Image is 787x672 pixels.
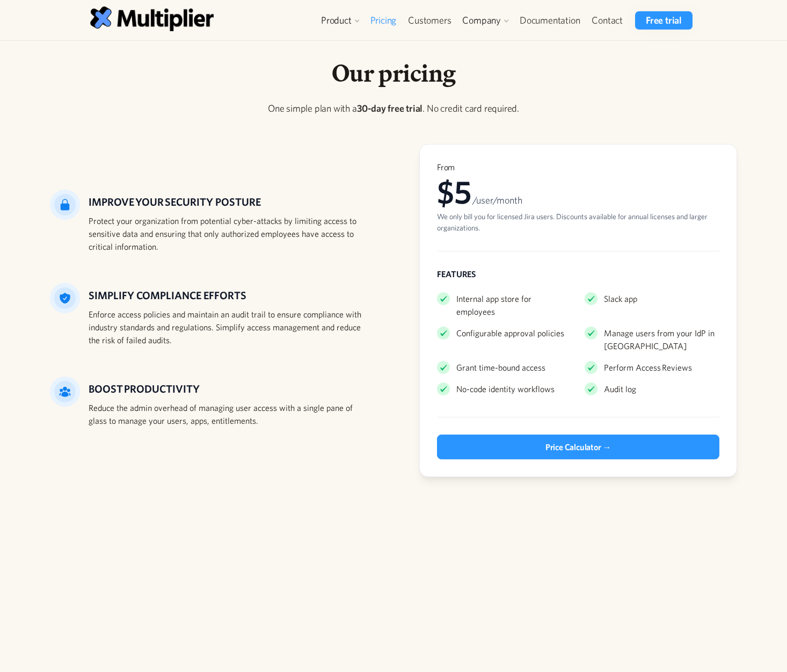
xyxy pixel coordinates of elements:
[89,287,368,304] h5: Simplify compliance efforts
[437,172,719,211] div: $5
[472,194,522,206] span: /user/month
[604,327,719,352] div: Manage users from your IdP in [GEOGRAPHIC_DATA]
[321,14,352,27] div: Product
[635,11,693,30] a: Free trial
[604,361,692,374] div: Perform Access Reviews
[456,327,564,339] div: Configurable approval policies
[437,211,719,234] div: We only bill you for licensed Jira users. Discounts available for annual licenses and larger orga...
[50,124,737,139] p: ‍
[89,381,368,397] h5: BOOST PRODUCTIVITY
[357,103,423,114] strong: 30-day free trial
[437,435,719,459] a: Price Calculator →
[365,11,403,30] a: Pricing
[456,361,545,374] div: Grant time-bound access
[316,11,365,30] div: Product
[604,292,637,305] div: Slack app
[89,214,368,253] div: Protect your organization from potential cyber-attacks by limiting access to sensitive data and e...
[457,11,514,30] div: Company
[604,382,636,395] div: Audit log
[586,11,629,30] a: Contact
[456,292,572,318] div: Internal app store for employees
[89,308,368,346] div: Enforce access policies and maintain an audit trail to ensure compliance with industry standards ...
[437,269,719,279] div: FEATURES
[545,440,611,453] div: Price Calculator →
[437,162,719,172] div: From
[50,101,737,115] p: One simple plan with a . No credit card required.
[50,58,737,88] h1: Our pricing
[89,401,368,427] div: Reduce the admin overhead of managing user access with a single pane of glass to manage your user...
[402,11,457,30] a: Customers
[514,11,586,30] a: Documentation
[462,14,501,27] div: Company
[89,194,368,210] h5: IMPROVE YOUR SECURITY POSTURE
[456,382,555,395] div: No-code identity workflows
